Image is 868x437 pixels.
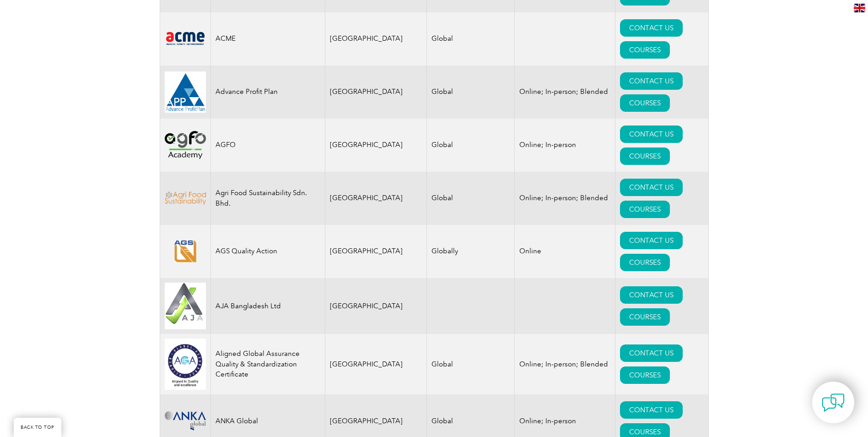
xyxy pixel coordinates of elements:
[210,66,325,119] td: Advance Profit Plan
[325,66,427,119] td: [GEOGRAPHIC_DATA]
[427,12,515,66] td: Global
[165,191,206,205] img: f9836cf2-be2c-ed11-9db1-00224814fd52-logo.png
[854,4,865,12] img: en
[165,71,206,113] img: cd2924ac-d9bc-ea11-a814-000d3a79823d-logo.jpg
[325,12,427,66] td: [GEOGRAPHIC_DATA]
[325,119,427,172] td: [GEOGRAPHIC_DATA]
[210,334,325,394] td: Aligned Global Assurance Quality & Standardization Certificate
[165,339,206,390] img: 049e7a12-d1a0-ee11-be37-00224893a058-logo.jpg
[165,283,206,330] img: e9ac0e2b-848c-ef11-8a6a-00224810d884-logo.jpg
[515,225,615,278] td: Online
[210,278,325,334] td: AJA Bangladesh Ltd
[427,66,515,119] td: Global
[325,172,427,225] td: [GEOGRAPHIC_DATA]
[515,172,615,225] td: Online; In-person; Blended
[210,172,325,225] td: Agri Food Sustainability Sdn. Bhd.
[620,286,683,304] a: CONTACT US
[210,119,325,172] td: AGFO
[620,72,683,90] a: CONTACT US
[620,126,683,143] a: CONTACT US
[165,240,206,262] img: e8128bb3-5a91-eb11-b1ac-002248146a66-logo.png
[14,418,61,437] a: BACK TO TOP
[427,225,515,278] td: Globally
[620,201,670,218] a: COURSES
[515,334,615,394] td: Online; In-person; Blended
[165,30,206,47] img: 0f03f964-e57c-ec11-8d20-002248158ec2-logo.png
[515,119,615,172] td: Online; In-person
[210,12,325,66] td: ACME
[325,225,427,278] td: [GEOGRAPHIC_DATA]
[325,278,427,334] td: [GEOGRAPHIC_DATA]
[165,131,206,158] img: 2d900779-188b-ea11-a811-000d3ae11abd-logo.png
[165,411,206,431] img: c09c33f4-f3a0-ea11-a812-000d3ae11abd-logo.png
[210,225,325,278] td: AGS Quality Action
[620,41,670,59] a: COURSES
[427,172,515,225] td: Global
[620,19,683,37] a: CONTACT US
[620,344,683,362] a: CONTACT US
[620,232,683,249] a: CONTACT US
[620,366,670,384] a: COURSES
[620,147,670,165] a: COURSES
[620,308,670,326] a: COURSES
[427,119,515,172] td: Global
[427,334,515,394] td: Global
[620,179,683,196] a: CONTACT US
[325,334,427,394] td: [GEOGRAPHIC_DATA]
[620,254,670,271] a: COURSES
[515,66,615,119] td: Online; In-person; Blended
[620,94,670,112] a: COURSES
[822,391,845,414] img: contact-chat.png
[620,401,683,419] a: CONTACT US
